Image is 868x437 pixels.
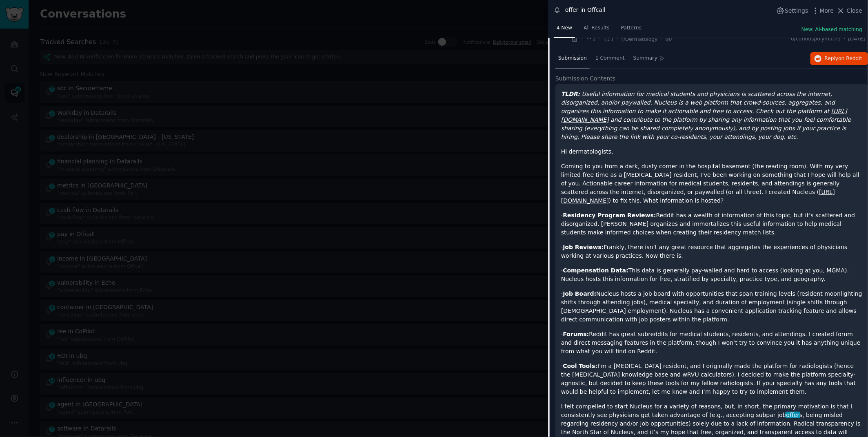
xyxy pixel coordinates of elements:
[599,35,601,43] span: ·
[561,147,862,156] p: Hi dermatologists,
[811,7,834,15] button: More
[563,290,596,297] strong: Job Board:
[561,330,862,356] p: · Reddit has great subreddits for medical students, residents, and attendings. I created forum an...
[561,266,862,283] p: · This data is generally pay-walled and hard to access (looking at you, MGMA). Nucleus hosts this...
[848,36,865,43] span: [DATE]
[633,55,657,62] span: Summary
[561,116,851,140] em: and contribute to the platform by sharing any information that you feel comfortable sharing (ever...
[555,74,616,83] span: Submission Contents
[785,7,808,15] span: Settings
[595,55,625,62] span: 1 Comment
[847,7,862,15] span: Close
[561,91,580,97] em: TLDR:
[561,243,862,260] p: · Frankly, there isn’t any great resource that aggregates the experiences of physicians working a...
[839,56,862,61] span: on Reddit
[561,162,862,205] p: Coming to you from a dark, dusty corner in the hospital basement (the reading room). With my very...
[561,211,862,237] p: · Reddit has a wealth of information of this topic, but it’s scattered and disorganized. [PERSON_...
[581,35,583,43] span: ·
[801,26,862,33] button: New: AI-based matching
[561,290,862,324] p: · Nucleus hosts a job board with opportunities that span training levels (resident moonlighting s...
[563,267,628,274] strong: Compensation Data:
[561,91,835,114] em: Useful information for medical students and physicians is scattered across the internet, disorgan...
[617,35,619,43] span: ·
[563,212,656,218] strong: Residency Program Reviews:
[618,22,644,38] a: Patterns
[558,55,587,62] span: Submission
[791,36,841,43] span: u/curiouspolymath3
[786,412,800,418] span: offer
[561,362,862,396] p: · I’m a [MEDICAL_DATA] resident, and I originally made the platform for radiologists (hence the [...
[581,22,612,38] a: All Results
[820,7,834,15] span: More
[554,22,575,38] a: 4 New
[661,35,662,43] span: ·
[844,36,846,43] span: ·
[584,25,609,32] span: All Results
[561,108,847,123] a: [URL][DOMAIN_NAME]
[563,363,597,369] strong: Cool Tools:
[604,36,614,43] span: 1
[586,36,596,43] span: 2
[825,55,862,62] span: Reply
[565,6,606,14] div: offer in Offcall
[563,244,604,250] strong: Job Reviews:
[621,25,642,32] span: Patterns
[563,331,589,337] strong: Forums:
[622,36,658,42] span: r/Dermatology
[776,7,808,15] button: Settings
[557,25,572,32] span: 4 New
[810,52,868,65] button: Replyon Reddit
[837,7,862,15] button: Close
